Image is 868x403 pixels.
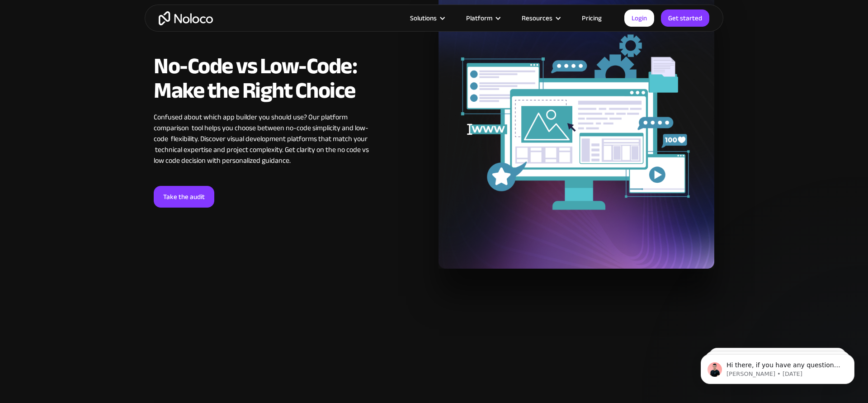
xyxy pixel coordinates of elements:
a: Pricing [571,12,613,24]
div: Resources [510,12,571,24]
div: Solutions [399,12,455,24]
div: Platform [466,12,492,24]
div: Resources [522,12,552,24]
a: Login [624,9,654,27]
a: home [159,11,213,25]
div: Solutions [410,12,437,24]
a: Get started [661,9,709,27]
a: Take the audit [154,186,214,208]
strong: No-Code vs Low-Code: Make the Right Choice [154,45,357,112]
div: Platform [455,12,510,24]
iframe: Intercom notifications message [687,335,868,398]
div: Confused about which app builder you should use? Our platform comparison tool helps you choose be... [154,112,382,177]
